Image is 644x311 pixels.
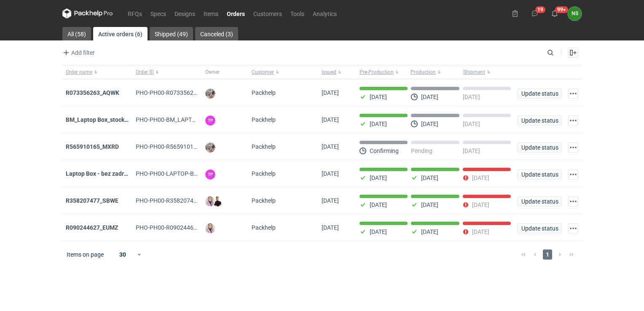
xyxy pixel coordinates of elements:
span: Update status [521,91,558,97]
span: PHO-PH00-BM_LAPTOP-BOX_STOCK_06 [136,116,244,123]
span: Update status [521,172,558,177]
span: Packhelp [252,170,276,177]
a: Items [199,8,223,19]
figcaption: TP [205,169,215,180]
p: [DATE] [370,121,387,127]
button: Actions [568,196,578,206]
img: Michał Palasek [205,88,215,99]
span: Order name [66,69,92,75]
button: Issued [318,65,356,79]
p: [DATE] [472,174,489,181]
button: 19 [528,7,542,20]
span: Packhelp [252,143,276,150]
input: Search [545,48,572,58]
button: Update status [518,115,561,126]
p: Pending [411,147,432,154]
a: Designs [170,8,199,19]
div: 30 [109,249,137,260]
button: Actions [568,115,578,126]
button: Pre-Production [356,65,409,79]
p: [DATE] [472,201,489,208]
img: Michał Palasek [205,142,215,153]
span: Shipment [463,69,485,75]
p: [DATE] [472,228,489,235]
button: Customer [248,65,318,79]
span: Packhelp [252,224,276,231]
a: RFQs [123,8,146,19]
span: PHO-PH00-R358207477_SBWE [136,197,218,204]
p: [DATE] [421,94,438,100]
span: Packhelp [252,116,276,123]
span: Update status [521,145,558,150]
button: Actions [568,169,578,180]
a: Laptop Box - bez zadruku - stock 3 [66,170,158,177]
span: PHO-PH00-R565910165_MXRD [136,143,219,150]
span: PHO-PH00-R073356263_AQWK [136,89,220,96]
button: Shipment [462,65,514,79]
p: [DATE] [421,228,438,235]
button: Production [409,65,462,79]
p: [DATE] [463,147,480,154]
button: Update status [518,196,561,206]
a: All (58) [62,27,91,40]
span: Customer [252,69,274,75]
button: NS [568,7,582,21]
svg: Packhelp Pro [62,8,113,19]
p: [DATE] [370,201,387,208]
span: Pre-Production [360,69,394,75]
span: 01/09/2025 [322,197,339,204]
p: [DATE] [463,121,480,127]
button: Update status [518,223,561,233]
figcaption: TP [205,115,215,126]
span: Update status [521,225,558,231]
a: Canceled (3) [195,27,238,40]
p: [DATE] [370,94,387,100]
span: PHO-PH00-R090244627_EUMZ [136,224,218,231]
a: R565910165_MXRD [66,143,119,150]
a: Shipped (49) [150,27,193,40]
p: Confirming [370,147,399,154]
img: Klaudia Wiśniewska [205,196,215,206]
span: 1 [543,249,552,260]
a: Customers [249,8,286,19]
img: Klaudia Wiśniewska [205,223,215,233]
span: Items on page [67,250,104,259]
button: Actions [568,142,578,153]
p: [DATE] [421,121,438,127]
img: Tomasz Kubiak [212,196,223,206]
button: Order ID [132,65,202,79]
span: 11/09/2025 [322,143,339,150]
span: Update status [521,198,558,204]
span: Order ID [136,69,154,75]
a: Orders [223,8,249,19]
a: R090244627_EUMZ [66,224,118,231]
span: Packhelp [252,197,276,204]
a: Tools [286,8,309,19]
a: Active orders (6) [93,27,148,40]
div: Natalia Stępak [568,7,582,21]
button: 99+ [548,7,561,20]
span: Add filter [61,48,95,58]
p: [DATE] [421,201,438,208]
span: Owner [205,69,220,75]
p: [DATE] [421,174,438,181]
button: Update status [518,169,561,180]
span: PHO-PH00-LAPTOP-BOX---BEZ-ZADRUKU---STOCK-3 [136,170,274,177]
span: 22/09/2025 [322,116,339,123]
span: Issued [322,69,336,75]
p: [DATE] [370,174,387,181]
span: 22/08/2025 [322,224,339,231]
a: R358207477_SBWE [66,197,118,204]
button: Update status [518,142,561,153]
a: Analytics [309,8,341,19]
a: Specs [146,8,170,19]
a: BM_Laptop Box_stock_06 [66,116,134,123]
a: R073356263_AQWK [66,89,119,96]
button: Order name [62,65,132,79]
